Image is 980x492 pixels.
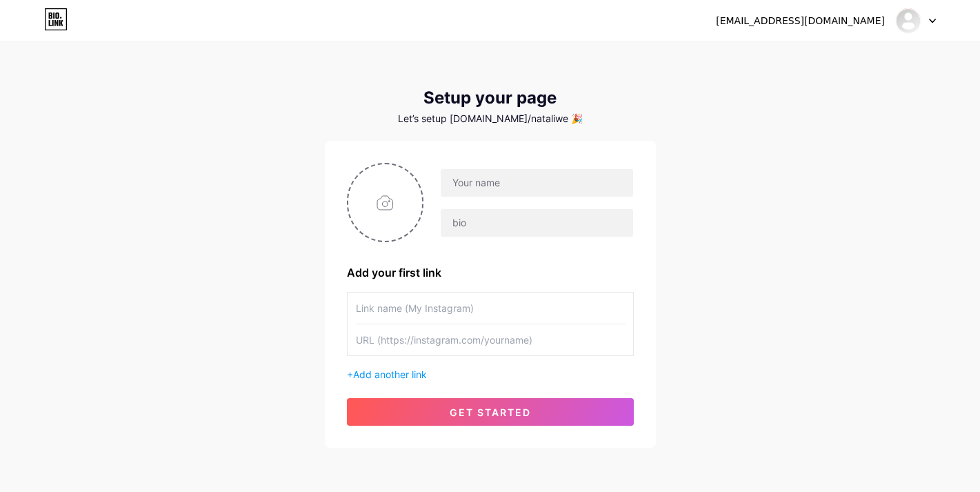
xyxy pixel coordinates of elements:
div: Setup your page [325,88,656,108]
input: bio [441,209,632,237]
span: get started [450,406,531,418]
div: Add your first link [347,264,634,281]
input: URL (https://instagram.com/yourname) [356,324,625,355]
div: Let’s setup [DOMAIN_NAME]/nataliwe 🎉 [325,113,656,124]
input: Your name [441,169,632,197]
span: Add another link [353,368,427,380]
input: Link name (My Instagram) [356,293,625,324]
div: [EMAIL_ADDRESS][DOMAIN_NAME] [716,14,885,28]
button: get started [347,398,634,426]
div: + [347,367,634,382]
img: Natali Wezoree [895,8,921,34]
